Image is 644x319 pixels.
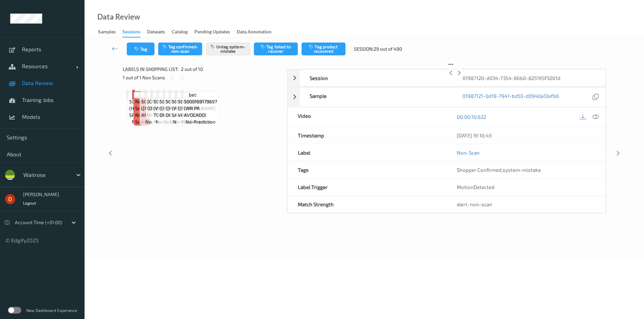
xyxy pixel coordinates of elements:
[457,113,486,120] a: 00:00:10.622
[98,27,122,37] a: Samples
[447,179,605,195] div: MotionDetected
[135,112,148,125] span: non-scan
[166,91,204,118] span: Label: 5000169333273 ([PERSON_NAME] OIL HOUMOUS)
[181,66,203,73] span: 2 out of 10
[457,201,595,208] div: alert-non-scan
[462,92,559,102] a: 01987121-0d19-7941-bd55-d0940a12efb6
[145,118,175,125] span: no-prediction
[186,118,215,125] span: no-prediction
[156,118,186,125] span: no-prediction
[147,91,201,112] span: Label: [CREDIT_CARD_NUMBER] (DD POMM JUCIE)
[147,28,165,37] div: Datasets
[129,91,164,118] span: Label: 5010459000358 (HIGHLAND SPARKLING 6)
[132,118,162,125] span: no-prediction
[160,91,197,118] span: Label: 5000169333273 ([PERSON_NAME] OIL HOUMOUS)
[182,118,212,125] span: no-prediction
[173,118,203,125] span: no-prediction
[123,66,178,73] span: Labels in shopping list:
[172,91,205,118] span: Label: 5000169271261 (WR ROCKET SALAD)
[127,43,154,55] button: Tag
[254,43,298,55] button: Tag failed to recover
[194,27,237,37] a: Pending Updates
[97,14,140,20] div: Data Review
[98,28,116,37] div: Samples
[457,167,502,173] span: Shopper Confirmed
[300,70,452,86] div: Session
[503,167,541,173] span: system-mistake
[123,73,282,82] div: 1 out of 1 Non Scans
[122,28,140,37] div: Sessions
[354,46,374,52] span: Session:
[153,91,188,118] span: Label: 5063210059300 (WR LRG TORTILLAS 8S)
[452,70,605,86] div: 01987120-d034-7354-86b0-825195f5001d
[141,91,179,118] span: Label: 5000169462911 ([PERSON_NAME] XMAT CHEDDAR)
[178,91,216,118] span: Label: 5000169099261 ([PERSON_NAME] VINE TOMS)
[288,127,447,144] div: Timestamp
[147,27,172,37] a: Datasets
[172,28,188,37] div: Catalog
[170,118,199,125] span: no-prediction
[288,161,447,178] div: Tags
[206,43,250,55] button: Untag system-mistake
[135,91,148,112] span: Label: Non-Scan
[457,132,595,139] div: [DATE] 19:10:43
[164,118,193,125] span: no-prediction
[457,149,480,156] a: Non-Scan
[288,107,447,127] div: Video
[172,27,194,37] a: Catalog
[237,28,271,37] div: Data Annotation
[122,27,147,37] a: Sessions
[287,69,606,87] div: Session01987120-d034-7354-86b0-825195f5001d
[457,167,541,173] span: ,
[288,179,447,195] div: Label Trigger
[287,87,606,107] div: Sample01987121-0d19-7941-bd55-d0940a12efb6
[374,46,402,52] span: 29 out of 490
[302,43,345,55] button: Tag product recovered
[184,91,217,118] span: Label: 5000169179697 (WR PR AVOCADO)
[300,87,452,107] div: Sample
[194,28,230,37] div: Pending Updates
[237,27,278,37] a: Data Annotation
[288,196,447,213] div: Match Strength
[288,144,447,161] div: Label
[158,43,202,55] button: Tag confirmed-non-scan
